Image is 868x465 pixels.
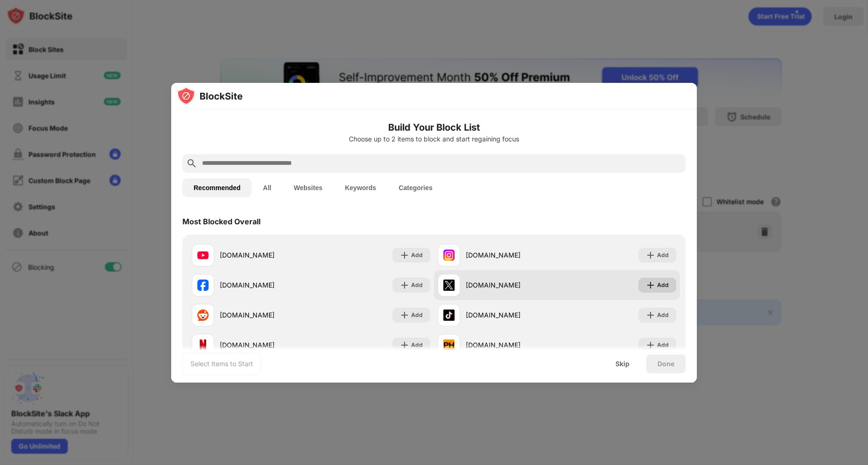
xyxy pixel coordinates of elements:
[197,310,209,321] img: favicons
[220,310,311,320] div: [DOMAIN_NAME]
[466,340,557,350] div: [DOMAIN_NAME]
[333,178,387,197] button: Keywords
[182,135,686,143] div: Choose up to 2 items to block and start regaining focus
[466,280,557,290] div: [DOMAIN_NAME]
[220,280,311,290] div: [DOMAIN_NAME]
[252,178,282,197] button: All
[182,178,252,197] button: Recommended
[186,158,197,169] img: search.svg
[220,340,311,350] div: [DOMAIN_NAME]
[387,178,443,197] button: Categories
[657,251,669,260] div: Add
[615,360,629,368] div: Skip
[657,340,669,350] div: Add
[190,359,253,369] div: Select Items to Start
[443,340,455,351] img: favicons
[282,178,333,197] button: Websites
[197,340,209,351] img: favicons
[182,217,260,226] div: Most Blocked Overall
[177,87,243,105] img: logo-blocksite.svg
[443,280,455,291] img: favicons
[657,310,669,320] div: Add
[411,340,423,350] div: Add
[657,280,669,290] div: Add
[443,310,455,321] img: favicons
[466,250,557,260] div: [DOMAIN_NAME]
[197,250,209,261] img: favicons
[466,310,557,320] div: [DOMAIN_NAME]
[220,250,311,260] div: [DOMAIN_NAME]
[182,120,686,134] h6: Build Your Block List
[658,360,674,368] div: Done
[411,280,423,290] div: Add
[411,251,423,260] div: Add
[411,310,423,320] div: Add
[197,280,209,291] img: favicons
[443,250,455,261] img: favicons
